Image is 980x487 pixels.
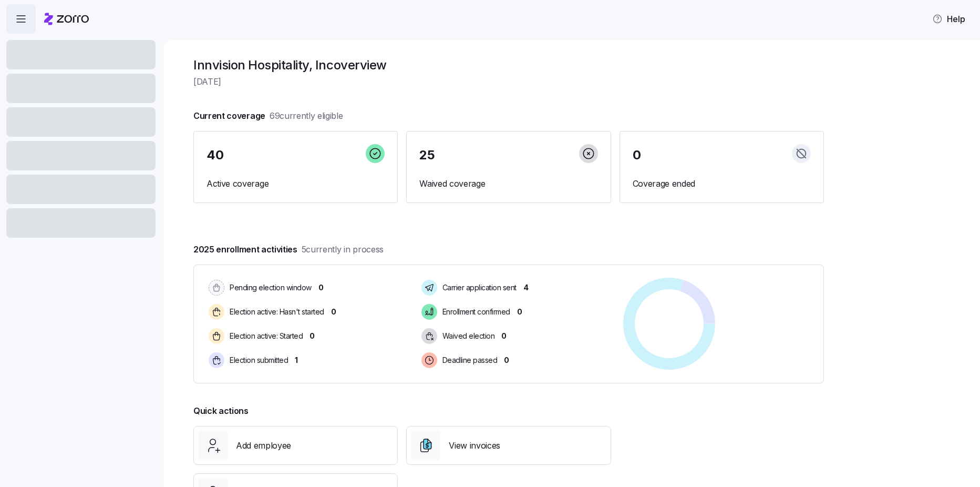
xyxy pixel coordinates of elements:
span: 0 [331,307,336,317]
span: 0 [310,331,315,341]
span: Waived coverage [419,177,597,190]
span: Help [932,13,965,25]
span: 0 [318,282,324,293]
span: [DATE] [193,75,824,88]
span: Add employee [236,439,291,452]
span: 1 [295,355,298,366]
span: 0 [517,307,522,317]
span: 0 [504,355,509,366]
span: 0 [633,149,641,161]
span: Election submitted [226,355,288,366]
span: 25 [419,149,435,161]
span: 40 [207,149,223,161]
span: Active coverage [207,177,385,190]
h1: Innvision Hospitality, Inc overview [193,57,824,73]
span: Carrier application sent [439,282,517,293]
span: 0 [501,331,507,341]
span: Current coverage [193,109,343,123]
span: Enrollment confirmed [439,307,510,317]
span: Election active: Started [226,331,303,341]
span: Coverage ended [633,177,811,190]
span: View invoices [449,439,500,452]
span: Quick actions [193,404,249,418]
span: 2025 enrollment activities [193,243,384,256]
span: 69 currently eligible [270,109,343,123]
span: Waived election [439,331,495,341]
span: 4 [523,282,529,293]
span: Pending election window [226,282,312,293]
button: Help [924,8,974,29]
span: Election active: Hasn't started [226,307,324,317]
span: 5 currently in process [302,243,384,256]
span: Deadline passed [439,355,498,366]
